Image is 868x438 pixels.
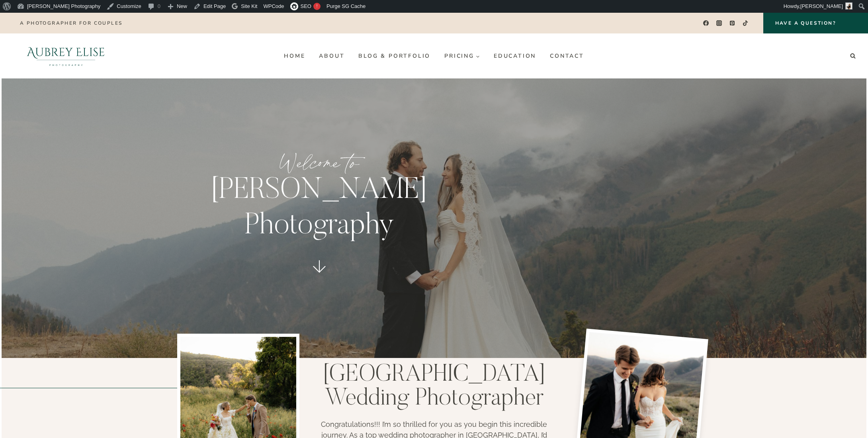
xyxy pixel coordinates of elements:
[186,174,453,244] p: [PERSON_NAME] Photography
[277,50,312,63] a: Home
[317,363,551,411] h1: [GEOGRAPHIC_DATA] Wedding Photographer
[487,50,543,63] a: Education
[186,148,453,178] p: Welcome to
[10,33,122,78] img: Aubrey Elise Photography
[444,53,480,59] span: Pricing
[20,20,122,26] p: A photographer for couples
[312,50,352,63] a: About
[847,51,858,62] button: View Search Form
[543,50,591,63] a: Contact
[800,3,843,9] span: [PERSON_NAME]
[313,3,321,10] div: !
[714,18,725,29] a: Instagram
[727,18,738,29] a: Pinterest
[763,13,868,33] a: Have a Question?
[740,18,751,29] a: TikTok
[700,18,712,29] a: Facebook
[277,50,591,63] nav: Primary
[241,3,257,9] span: Site Kit
[438,50,487,63] a: Pricing
[352,50,438,63] a: Blog & Portfolio
[301,3,311,9] span: SEO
